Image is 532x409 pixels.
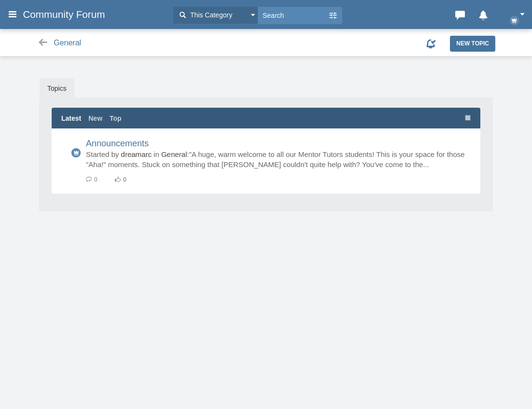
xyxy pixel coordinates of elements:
a: Latest [61,113,81,123]
span: New Topic [456,40,489,47]
span: Community Forum [23,9,112,20]
a: General [161,150,187,158]
i: Be notified of new topics or every post in this category. [426,35,435,52]
img: yH5BAEAAAAALAAAAAABAAEAAAIBRAA7 [61,138,79,155]
button: This Category [173,7,258,24]
span: This Category [188,10,232,20]
a: dreamarc [121,150,152,158]
i: Notifications [476,8,490,18]
a: Like this topic [115,176,144,184]
span: 0 [123,176,126,183]
a: Community Forum [23,6,168,23]
i: Owner [510,16,519,25]
input: Search [258,7,328,24]
a: Topics [40,78,74,99]
a: Announcements [86,139,149,148]
span: 0 [94,176,98,183]
a: New Topic [450,36,495,51]
i: Main menu [7,5,18,23]
a: Show search options [328,7,337,24]
i: Messages [453,8,467,18]
span: Select or deselect all topics on this page [465,113,471,122]
a: Top [110,113,122,123]
img: yH5BAEAAAAALAAAAAABAAEAAAIBRAA7 [500,6,517,23]
a: New [88,113,102,123]
i: Owner [71,148,81,157]
span: General [54,39,81,47]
